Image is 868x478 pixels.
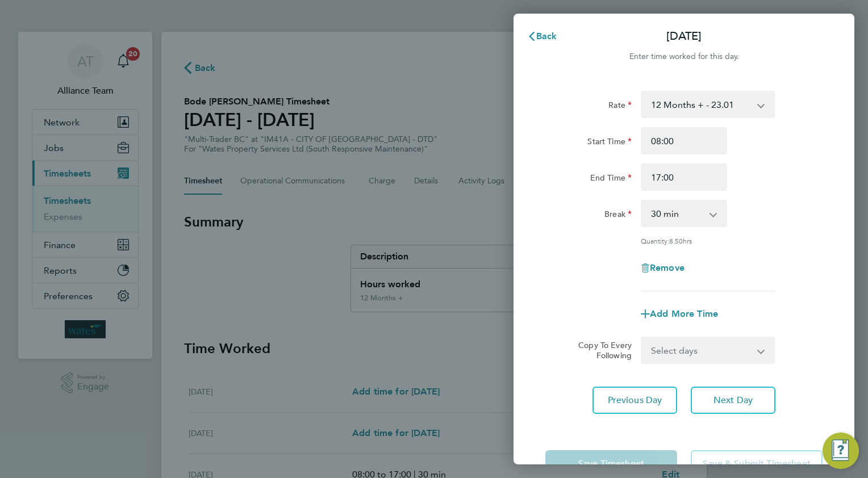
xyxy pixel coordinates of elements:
[669,236,683,245] span: 8.50
[587,136,632,150] label: Start Time
[516,25,569,48] button: Back
[713,395,753,406] span: Next Day
[650,262,685,273] span: Remove
[650,308,718,319] span: Add More Time
[641,236,775,245] div: Quantity: hrs
[608,100,632,114] label: Rate
[592,387,677,414] button: Previous Day
[641,263,685,272] button: Remove
[569,340,632,360] label: Copy To Every Following
[608,395,662,406] span: Previous Day
[641,163,727,191] input: E.g. 18:00
[536,31,557,41] span: Back
[691,387,775,414] button: Next Day
[604,209,632,223] label: Break
[666,28,702,44] p: [DATE]
[514,50,854,64] div: Enter time worked for this day.
[823,433,859,469] button: Engage Resource Center
[641,127,727,154] input: E.g. 08:00
[590,173,632,186] label: End Time
[641,309,718,318] button: Add More Time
